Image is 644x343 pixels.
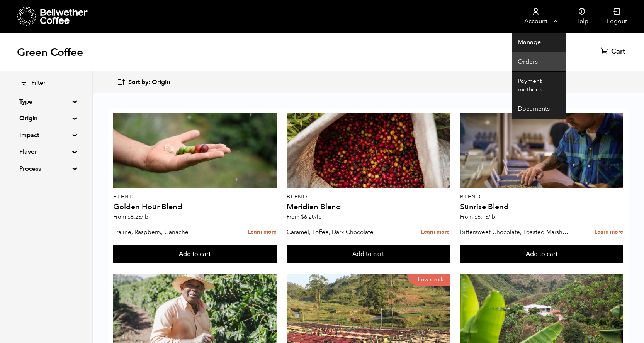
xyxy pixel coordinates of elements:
[601,47,627,56] a: Cart
[512,99,566,119] a: Documents
[127,213,148,220] bdi: 6.25
[19,114,73,123] summary: Origin
[17,45,83,59] h1: Green Coffee
[512,52,566,72] a: Orders
[113,245,276,263] button: Add to cart
[248,224,277,240] a: Learn more
[19,164,73,173] summary: Process
[19,131,73,140] summary: Impact
[421,224,450,240] a: Learn more
[407,274,450,286] p: Low stock
[512,72,566,99] a: Payment methods
[287,203,450,211] h4: Meridian Blend
[287,245,450,263] button: Add to cart
[287,226,398,238] p: Caramel, Toffee, Dark Chocolate
[113,213,148,220] span: From
[117,73,170,91] button: Sort by: Origin
[301,213,322,220] bdi: 6.20
[287,213,322,220] span: From
[19,97,73,106] summary: Type
[474,213,495,220] bdi: 6.15
[301,213,304,220] span: $
[595,224,623,240] a: Learn more
[141,213,148,220] span: /lb
[460,203,623,211] h4: Sunrise Blend
[460,194,623,200] p: Blend
[315,213,322,220] span: /lb
[113,203,276,211] h4: Golden Hour Blend
[488,213,495,220] span: /lb
[19,147,73,156] summary: Flavor
[460,226,571,238] p: Bittersweet Chocolate, Toasted Marshmallow, Candied Orange, Praline
[113,194,276,200] p: Blend
[113,226,224,238] p: Praline, Raspberry, Ganache
[287,194,450,200] p: Blend
[460,245,623,263] button: Add to cart
[512,33,566,52] a: Manage
[460,213,495,220] span: From
[474,213,477,220] span: $
[128,78,170,87] span: Sort by: Origin
[127,213,131,220] span: $
[31,79,46,87] span: Filter
[611,47,625,56] span: Cart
